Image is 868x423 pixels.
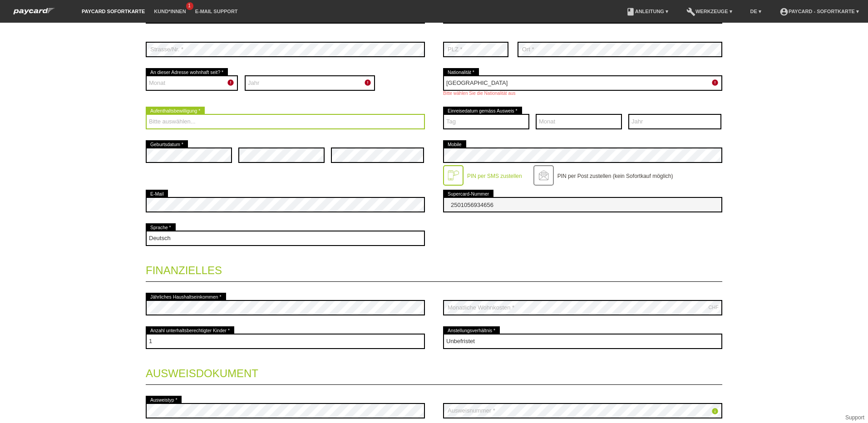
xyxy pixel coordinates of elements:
div: CHF [708,305,719,310]
a: paycard Sofortkarte [77,9,149,14]
a: info [711,408,719,416]
a: bookAnleitung ▾ [621,9,673,14]
i: error [711,79,719,86]
a: DE ▾ [746,9,766,14]
a: Kund*innen [149,9,190,14]
i: account_circle [779,7,789,16]
a: Support [845,414,864,421]
a: buildWerkzeuge ▾ [682,9,737,14]
span: 1 [186,2,193,10]
i: build [686,7,695,16]
div: Bitte wählen Sie die Nationalität aus [443,91,722,96]
img: paycard Sofortkarte [9,6,59,16]
i: book [626,7,635,16]
legend: Ausweisdokument [146,358,722,385]
i: error [227,79,234,86]
i: info [711,408,719,415]
a: paycard Sofortkarte [9,10,59,17]
legend: Finanzielles [146,255,722,282]
a: E-Mail Support [191,9,242,14]
i: error [364,79,371,86]
label: PIN per Post zustellen (kein Sofortkauf möglich) [557,173,673,179]
a: account_circlepaycard - Sofortkarte ▾ [775,9,863,14]
label: PIN per SMS zustellen [467,173,522,179]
